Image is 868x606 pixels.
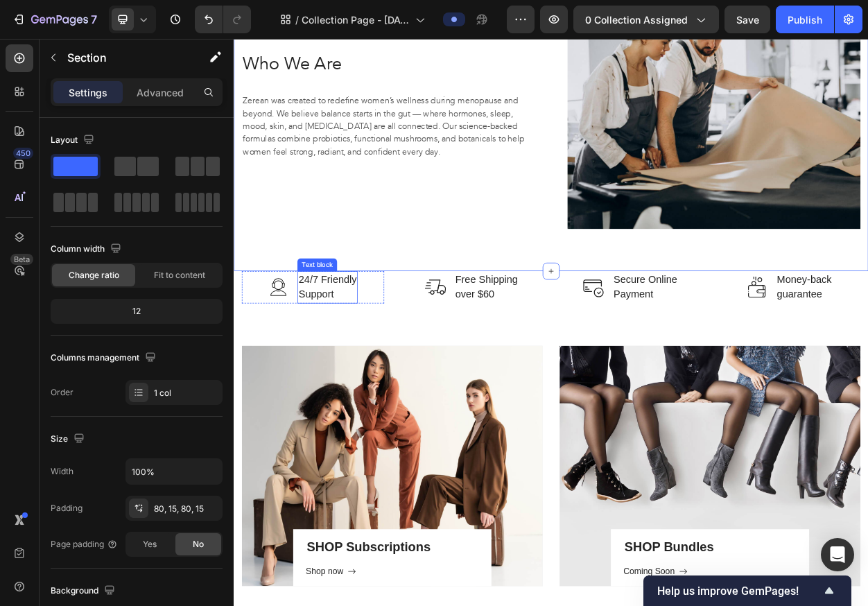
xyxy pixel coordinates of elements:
[295,12,299,27] span: /
[13,148,33,159] div: 450
[51,349,159,367] div: Columns management
[657,582,837,599] button: Show survey - Help us improve GemPages!
[712,325,784,345] p: guarantee
[154,387,219,399] div: 1 col
[44,311,72,339] img: Alt Image
[69,269,119,282] span: Change ratio
[51,502,83,514] div: Padding
[290,306,372,345] p: Free Shipping over $60
[672,311,700,339] img: Alt Image
[51,131,97,150] div: Layout
[573,6,719,33] button: 0 collection assigned
[776,6,834,33] button: Publish
[6,6,103,33] button: 7
[821,538,854,571] div: Open Intercom Messenger
[86,290,132,302] div: Text block
[788,12,822,27] div: Publish
[51,386,73,399] div: Order
[51,240,124,259] div: Column width
[67,49,181,66] p: Section
[51,430,87,449] div: Size
[126,459,222,484] input: Auto
[712,306,784,326] p: Money-back
[10,254,33,265] div: Beta
[657,585,821,598] span: Help us improve GemPages!
[85,306,161,345] p: 24/7 Friendly Support
[458,311,485,339] img: Alt Image
[302,12,410,27] span: Collection Page - [DATE] 15:42:51
[154,503,219,515] div: 80, 15, 80, 15
[91,11,97,28] p: 7
[137,85,184,100] p: Advanced
[585,12,688,27] span: 0 collection assigned
[143,538,157,551] span: Yes
[195,6,251,33] div: Undo/Redo
[51,538,118,551] div: Page padding
[51,582,118,600] div: Background
[234,39,868,606] iframe: Design area
[498,306,581,345] p: Secure Online Payment
[53,302,220,321] div: 12
[69,85,107,100] p: Settings
[250,311,278,339] img: Alt Image
[154,269,205,282] span: Fit to content
[724,6,770,33] button: Save
[736,14,759,26] span: Save
[51,465,73,478] div: Width
[193,538,204,551] span: No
